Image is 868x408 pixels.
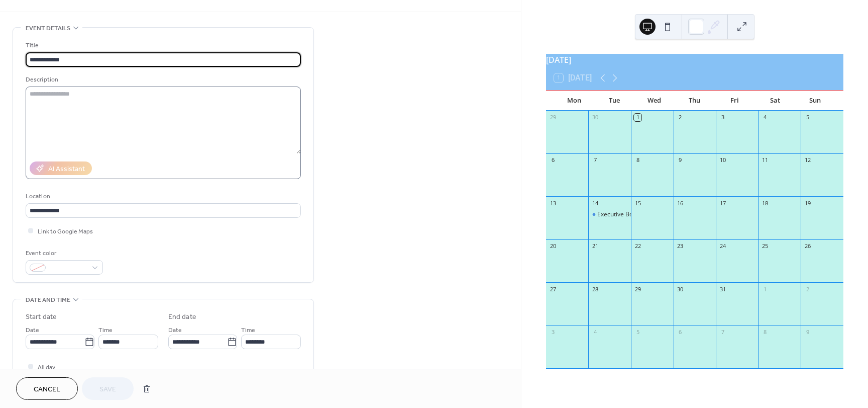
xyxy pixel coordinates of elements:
div: 14 [591,199,599,207]
div: Sun [795,91,835,111]
div: 27 [549,285,557,293]
div: 2 [804,285,811,293]
div: 12 [804,156,811,164]
div: Event color [26,248,101,259]
div: 30 [591,114,599,121]
div: Thu [675,91,715,111]
div: 9 [677,156,684,164]
div: 10 [719,156,726,164]
span: Date [168,325,182,336]
div: 21 [591,242,599,250]
div: 7 [719,328,726,336]
div: Executive Board Meeting [597,210,667,219]
div: Location [26,191,299,202]
div: Fri [715,91,755,111]
span: Link to Google Maps [38,226,93,237]
span: Date and time [26,295,70,305]
div: 7 [591,156,599,164]
div: 5 [804,114,811,121]
div: Tue [594,91,634,111]
div: 6 [549,156,557,164]
div: 24 [719,242,726,250]
div: Wed [634,91,675,111]
div: Start date [26,312,57,322]
div: 29 [634,285,641,293]
div: Title [26,40,299,51]
div: Executive Board Meeting [588,210,631,219]
button: Cancel [16,377,78,400]
div: 3 [719,114,726,121]
span: Date [26,325,39,336]
div: 20 [549,242,557,250]
div: 6 [677,328,684,336]
div: 16 [677,199,684,207]
div: 4 [762,114,769,121]
div: 11 [762,156,769,164]
div: Sat [755,91,795,111]
div: 31 [719,285,726,293]
div: Mon [554,91,594,111]
div: 17 [719,199,726,207]
div: 30 [677,285,684,293]
div: 1 [762,285,769,293]
div: 3 [549,328,557,336]
span: Time [241,325,255,336]
div: 8 [634,156,641,164]
div: 5 [634,328,641,336]
div: [DATE] [546,54,843,66]
div: 23 [677,242,684,250]
div: 22 [634,242,641,250]
div: End date [168,312,196,322]
div: 8 [762,328,769,336]
div: 19 [804,199,811,207]
div: 15 [634,199,641,207]
div: 28 [591,285,599,293]
div: 26 [804,242,811,250]
div: Description [26,74,299,85]
div: 2 [677,114,684,121]
div: 18 [762,199,769,207]
div: 29 [549,114,557,121]
span: Cancel [34,384,60,395]
div: 13 [549,199,557,207]
div: 4 [591,328,599,336]
div: 9 [804,328,811,336]
span: Time [98,325,113,336]
div: 25 [762,242,769,250]
span: All day [38,362,55,373]
div: 1 [634,114,641,121]
span: Event details [26,23,70,34]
